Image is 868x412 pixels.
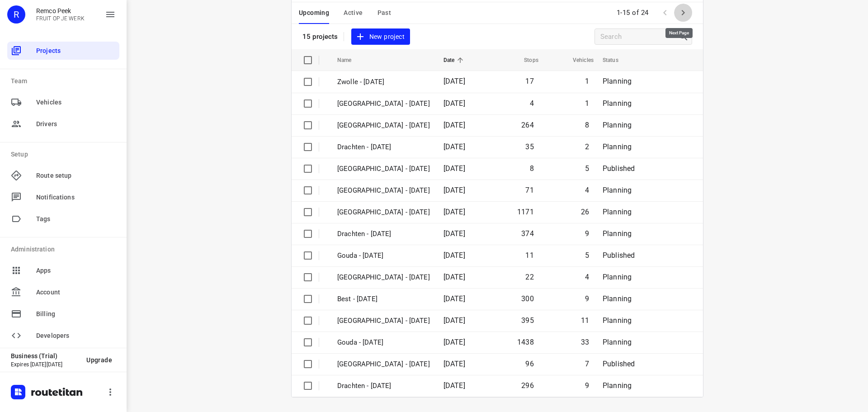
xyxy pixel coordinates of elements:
span: Name [337,55,363,66]
span: [DATE] [443,273,465,281]
span: 35 [525,142,533,151]
span: Projects [36,46,116,56]
span: Published [603,164,635,173]
span: [DATE] [443,229,465,238]
span: [DATE] [443,77,465,85]
span: Past [377,7,392,19]
span: 300 [521,294,534,303]
p: 15 projects [302,33,338,41]
span: Planning [603,142,632,151]
span: [DATE] [443,294,465,303]
span: Planning [603,338,632,346]
span: 11 [525,251,533,260]
span: 1-15 of 24 [613,3,652,23]
div: Billing [7,305,119,323]
span: Planning [603,381,632,390]
span: 71 [525,186,533,194]
span: Planning [603,121,632,129]
div: Notifications [7,188,119,206]
span: 8 [585,121,589,129]
p: [GEOGRAPHIC_DATA] - [DATE] [337,164,430,174]
span: Route setup [36,171,116,180]
p: Gouda - Wednesday [337,251,430,261]
span: Published [603,360,635,368]
span: Notifications [36,193,116,202]
span: 26 [581,208,589,216]
p: Expires [DATE][DATE] [11,361,79,368]
input: Search projects [600,30,678,44]
p: Zwolle - Friday [337,77,430,87]
span: Planning [603,186,632,194]
span: [DATE] [443,316,465,325]
p: Remco Peek [36,7,85,14]
span: Planning [603,77,632,85]
button: New project [351,28,410,45]
button: Upgrade [79,352,119,368]
span: 374 [521,229,534,238]
span: 4 [585,186,589,194]
p: [GEOGRAPHIC_DATA] - [DATE] [337,99,430,109]
span: [DATE] [443,251,465,260]
span: Previous Page [656,4,674,22]
span: 296 [521,381,534,390]
span: Upgrade [86,356,112,364]
span: [DATE] [443,121,465,129]
span: [DATE] [443,164,465,173]
span: Planning [603,294,632,303]
span: 7 [585,360,589,368]
span: Date [443,55,467,66]
span: Upcoming [299,7,329,19]
span: [DATE] [443,338,465,346]
span: 4 [585,273,589,281]
span: Planning [603,273,632,281]
div: Vehicles [7,93,119,111]
span: 9 [585,229,589,238]
span: Stops [512,55,538,66]
span: 96 [525,360,533,368]
span: 264 [521,121,534,129]
span: 1438 [517,338,534,346]
span: 1 [585,99,589,108]
p: Best - Tuesday [337,294,430,304]
span: Planning [603,208,632,216]
span: 395 [521,316,534,325]
span: Planning [603,229,632,238]
span: 33 [581,338,589,346]
p: Drachten - Thursday [337,142,430,152]
span: Vehicles [36,98,116,107]
span: 2 [585,142,589,151]
div: Drivers [7,115,119,133]
span: [DATE] [443,142,465,151]
p: FRUIT OP JE WERK [36,15,85,22]
span: 9 [585,381,589,390]
p: Antwerpen - Tuesday [337,272,430,283]
span: 9 [585,294,589,303]
p: [GEOGRAPHIC_DATA] - [DATE] [337,185,430,196]
span: Planning [603,316,632,325]
div: Route setup [7,166,119,185]
span: Billing [36,309,116,319]
span: 22 [525,273,533,281]
span: 1171 [517,208,534,216]
span: 8 [530,164,534,173]
span: [DATE] [443,208,465,216]
span: [DATE] [443,99,465,108]
div: Developers [7,327,119,345]
span: Tags [36,214,116,224]
span: [DATE] [443,360,465,368]
div: Search [678,31,692,42]
span: Planning [603,99,632,108]
span: 11 [581,316,589,325]
span: Vehicles [561,55,594,66]
span: New project [357,31,405,43]
div: Apps [7,261,119,279]
span: Active [344,7,363,19]
span: 4 [530,99,534,108]
span: 5 [585,164,589,173]
span: [DATE] [443,381,465,390]
span: Developers [36,331,116,341]
p: Business (Trial) [11,352,79,360]
div: Account [7,283,119,301]
p: Drachten - Tuesday [337,381,430,391]
p: Administration [11,245,119,254]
